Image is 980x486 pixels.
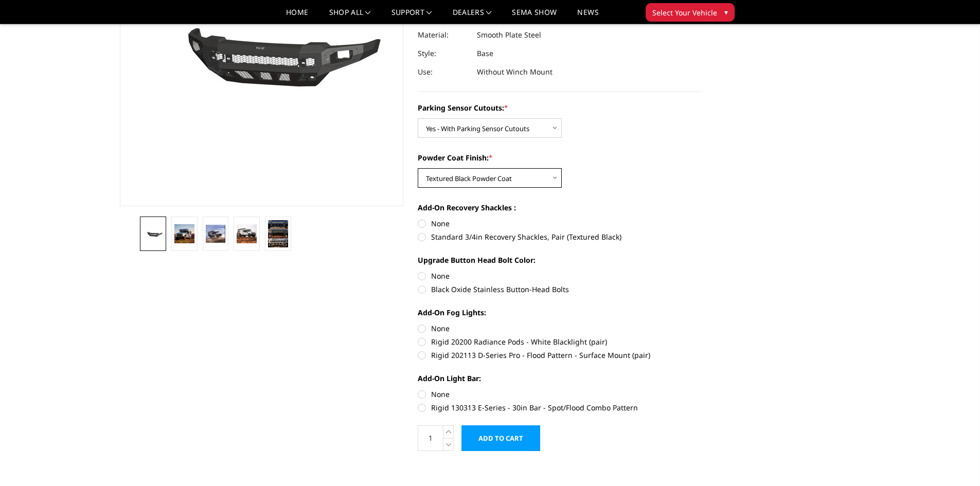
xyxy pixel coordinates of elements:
[418,255,702,265] label: Upgrade Button Head Bolt Color:
[418,336,702,347] label: Rigid 20200 Radiance Pods - White Blacklight (pair)
[418,307,702,318] label: Add-On Fog Lights:
[646,3,735,22] button: Select Your Vehicle
[652,7,717,18] span: Select Your Vehicle
[268,220,288,247] img: Multiple lighting options
[391,9,432,24] a: Support
[206,225,226,243] img: 2023-2025 Ford F250-350 - Freedom Series - Base Front Bumper (non-winch)
[418,271,702,281] label: None
[477,44,493,63] dd: Base
[477,26,541,44] dd: Smooth Plate Steel
[418,44,469,63] dt: Style:
[577,9,598,24] a: News
[418,63,469,81] dt: Use:
[418,323,702,334] label: None
[453,9,492,24] a: Dealers
[461,425,540,451] input: Add to Cart
[512,9,557,24] a: SEMA Show
[174,224,194,243] img: 2023-2025 Ford F250-350 - Freedom Series - Base Front Bumper (non-winch)
[237,224,257,243] img: 2023-2025 Ford F250-350 - Freedom Series - Base Front Bumper (non-winch)
[418,26,469,44] dt: Material:
[418,231,702,242] label: Standard 3/4in Recovery Shackles, Pair (Textured Black)
[143,229,163,238] img: 2023-2025 Ford F250-350 - Freedom Series - Base Front Bumper (non-winch)
[418,389,702,400] label: None
[929,437,980,486] iframe: Chat Widget
[418,284,702,295] label: Black Oxide Stainless Button-Head Bolts
[477,63,553,81] dd: Without Winch Mount
[418,102,702,113] label: Parking Sensor Cutouts:
[418,350,702,361] label: Rigid 202113 D-Series Pro - Flood Pattern - Surface Mount (pair)
[418,402,702,413] label: Rigid 130313 E-Series - 30in Bar - Spot/Flood Combo Pattern
[418,218,702,229] label: None
[724,7,728,17] span: ▾
[286,9,308,24] a: Home
[329,9,371,24] a: shop all
[418,373,702,384] label: Add-On Light Bar:
[418,152,702,163] label: Powder Coat Finish:
[418,202,702,213] label: Add-On Recovery Shackles :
